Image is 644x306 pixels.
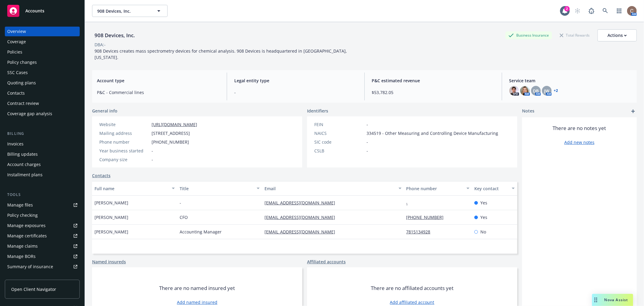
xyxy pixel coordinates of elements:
span: Nova Assist [604,297,628,302]
div: Manage files [7,200,33,210]
a: [PHONE_NUMBER] [406,214,449,220]
div: Phone number [99,139,149,145]
div: FEIN [314,121,364,128]
span: Accounting Manager [180,229,222,235]
a: SSC Cases [5,68,80,77]
div: NAICS [314,130,364,136]
img: photo [520,86,530,96]
button: Full name [92,181,177,196]
img: photo [509,86,519,96]
a: Search [599,5,611,17]
a: Add new notes [564,139,594,145]
div: Overview [7,27,26,36]
span: [PERSON_NAME] [95,200,128,206]
span: [PERSON_NAME] [95,229,128,235]
div: Actions [607,30,627,41]
span: 334519 - Other Measuring and Controlling Device Manufacturing [367,130,498,136]
span: - [152,156,153,163]
div: Billing [5,131,80,137]
div: Installment plans [7,170,43,180]
div: Tools [5,192,80,198]
a: 7815134928 [406,229,435,235]
a: Quoting plans [5,78,80,88]
a: Policy AI ingestions [5,272,80,282]
span: - [367,121,368,128]
span: [STREET_ADDRESS] [152,130,190,136]
a: Policy checking [5,210,80,220]
a: Accounts [5,2,80,19]
div: DBA: - [95,41,106,48]
button: Key contact [472,181,517,196]
div: Year business started [99,148,149,154]
span: Notes [522,108,534,115]
div: SSC Cases [7,68,28,77]
a: Add affiliated account [390,299,434,305]
span: 908 Devices creates mass spectrometry devices for chemical analysis. 908 Devices is headquartered... [95,48,348,60]
div: Billing updates [7,149,38,159]
a: Named insureds [92,259,126,265]
span: Yes [480,214,487,220]
div: Contacts [7,88,25,98]
div: Total Rewards [557,31,593,39]
a: - [406,200,413,206]
div: SIC code [314,139,364,145]
a: Add named insured [177,299,217,305]
button: Actions [598,29,637,41]
a: [EMAIL_ADDRESS][DOMAIN_NAME] [264,200,340,206]
div: Manage BORs [7,252,36,261]
a: +2 [554,89,558,93]
img: photo [627,6,637,16]
div: 908 Devices, Inc. [92,31,137,39]
span: - [234,89,357,96]
span: P&C - Commercial lines [97,89,219,96]
a: Invoices [5,139,80,149]
button: Title [177,181,262,196]
span: Account type [97,77,219,84]
a: Switch app [613,5,625,17]
span: Yes [480,200,487,206]
a: Billing updates [5,149,80,159]
div: Key contact [474,185,508,192]
span: [PHONE_NUMBER] [152,139,189,145]
a: Report a Bug [585,5,598,17]
span: $53,782.05 [372,89,495,96]
div: Manage certificates [7,231,47,241]
a: Coverage [5,37,80,47]
button: Email [262,181,404,196]
span: JW [544,88,549,94]
div: Manage exposures [7,221,46,230]
div: Policies [7,47,22,57]
div: Summary of insurance [7,262,53,272]
a: Contract review [5,99,80,108]
a: Policies [5,47,80,57]
a: Start snowing [572,5,584,17]
span: - [367,148,368,154]
div: Drag to move [592,294,600,306]
a: Manage certificates [5,231,80,241]
div: Coverage gap analysis [7,109,52,119]
div: Email [264,185,395,192]
span: Service team [509,77,632,84]
div: Coverage [7,37,26,47]
div: 2 [564,6,570,11]
div: Invoices [7,139,24,149]
button: Nova Assist [592,294,633,306]
div: Policy checking [7,210,38,220]
div: Policy changes [7,57,37,67]
a: Contacts [92,172,111,179]
a: Coverage gap analysis [5,109,80,119]
div: Website [99,121,149,128]
div: Contract review [7,99,39,108]
span: General info [92,108,117,114]
div: Account charges [7,160,41,169]
span: Identifiers [307,108,328,114]
a: Manage files [5,200,80,210]
a: [EMAIL_ADDRESS][DOMAIN_NAME] [264,214,340,220]
div: Title [180,185,253,192]
span: No [480,229,486,235]
span: Accounts [25,8,44,13]
a: add [630,108,637,115]
span: [PERSON_NAME] [95,214,128,220]
button: 908 Devices, Inc. [92,5,168,17]
div: Business Insurance [505,31,552,39]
